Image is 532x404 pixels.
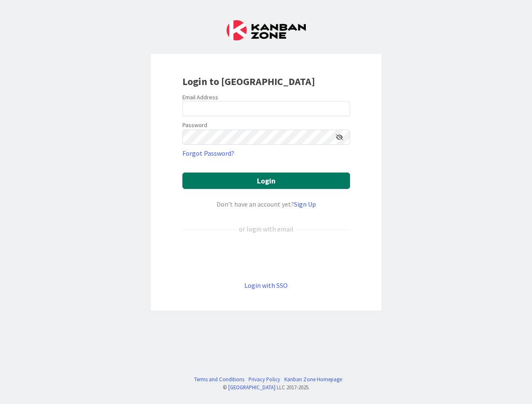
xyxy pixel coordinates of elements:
[249,375,280,383] a: Privacy Policy
[237,224,296,234] div: or login with email
[182,75,315,88] b: Login to [GEOGRAPHIC_DATA]
[294,200,316,208] a: Sign Up
[182,93,218,101] label: Email Address
[182,173,350,189] button: Login
[182,199,350,209] div: Don’t have an account yet?
[178,248,354,266] iframe: Knop Inloggen met Google
[190,383,342,391] div: © LLC 2017- 2025 .
[227,20,306,40] img: Kanban Zone
[194,375,244,383] a: Terms and Conditions
[228,384,275,391] a: [GEOGRAPHIC_DATA]
[182,148,234,158] a: Forgot Password?
[284,375,342,383] a: Kanban Zone Homepage
[244,281,288,290] a: Login with SSO
[182,121,207,130] label: Password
